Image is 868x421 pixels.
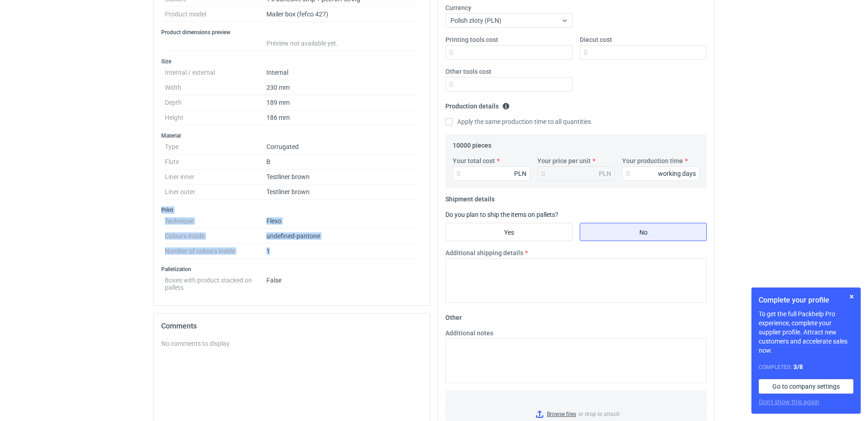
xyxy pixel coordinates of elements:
[453,138,491,149] legend: 10000 pieces
[445,310,462,321] legend: Other
[165,65,266,80] dt: Internal / external
[266,169,419,185] dd: Testliner brown
[165,110,266,125] dt: Height
[580,223,707,241] label: No
[453,166,530,181] input: 0
[266,65,419,80] dd: Internal
[165,7,266,22] dt: Product model
[266,80,419,95] dd: 230 mm
[580,35,612,44] label: Diecut cost
[165,273,266,291] dt: Boxes with product stacked on pallets
[161,132,423,139] h3: Material
[165,185,266,200] dt: Liner outer
[266,95,419,110] dd: 189 mm
[266,273,419,291] dd: False
[266,185,419,200] dd: Testliner brown
[161,29,423,36] h3: Product dimensions preview
[266,110,419,125] dd: 186 mm
[445,117,591,126] label: Apply the same production time to all quantities
[165,154,266,169] dt: Flute
[266,244,419,259] dd: 1
[759,362,853,372] div: Completed:
[445,3,471,12] label: Currency
[445,192,495,203] legend: Shipment details
[599,169,611,178] div: PLN
[445,35,498,44] label: Printing tools cost
[161,58,423,65] h3: Size
[445,248,523,257] label: Additional shipping details
[165,214,266,229] dt: Technique
[622,166,700,181] input: 0
[165,139,266,154] dt: Type
[445,99,510,110] legend: Production details
[759,397,819,406] button: Don’t show this again
[165,95,266,110] dt: Depth
[793,363,803,370] strong: 3 / 8
[445,67,491,76] label: Other tools cost
[580,45,707,60] input: 0
[161,206,423,214] h3: Print
[266,229,419,244] dd: undefined-pantone
[759,295,853,306] h1: Complete your profile
[445,77,572,92] input: 0
[622,156,683,165] label: Your production time
[266,154,419,169] dd: B
[537,156,591,165] label: Your price per unit
[165,169,266,185] dt: Liner inner
[445,45,572,60] input: 0
[445,223,572,241] label: Yes
[759,309,853,355] p: To get the full Packhelp Pro experience, complete your supplier profile. Attract new customers an...
[165,229,266,244] dt: Colours inside
[266,139,419,154] dd: Corrugated
[161,339,423,348] div: No comments to display
[759,379,853,394] a: Go to company settings
[658,169,696,178] div: working days
[161,266,423,273] h3: Palletization
[266,7,419,22] dd: Mailer box (fefco 427)
[161,321,423,332] h2: Comments
[514,169,526,178] div: PLN
[450,17,501,24] span: Polish złoty (PLN)
[445,211,558,218] label: Do you plan to ship the items on pallets?
[445,329,493,338] label: Additional notes
[846,291,857,302] button: Skip for now
[165,244,266,259] dt: Number of colours inside
[165,80,266,95] dt: Width
[453,156,495,165] label: Your total cost
[266,214,419,229] dd: Flexo
[266,40,338,47] span: Preview not available yet.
